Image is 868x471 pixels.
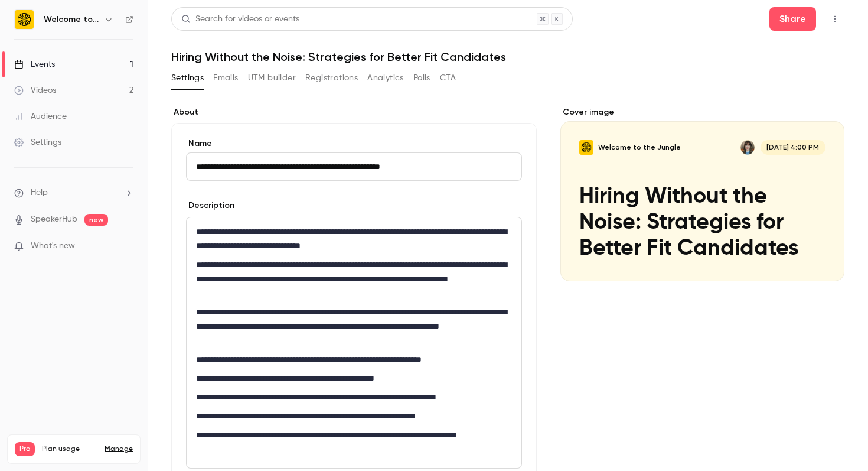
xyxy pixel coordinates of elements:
a: Manage [105,444,133,454]
button: CTA [440,69,456,87]
section: description [186,217,522,469]
h1: Hiring Without the Noise: Strategies for Better Fit Candidates [171,50,844,64]
span: What's new [31,240,75,252]
label: Name [186,138,522,150]
span: new [84,214,108,226]
h6: Welcome to the Jungle [44,14,99,25]
div: Events [14,59,55,70]
div: editor [187,217,521,468]
button: UTM builder [248,69,296,87]
label: Description [186,200,234,212]
button: Settings [171,69,204,87]
div: Audience [14,111,67,122]
label: Cover image [560,106,844,118]
label: About [171,106,537,118]
li: help-dropdown-opener [14,187,133,199]
div: Search for videos or events [181,13,299,25]
button: Registrations [305,69,358,87]
span: Pro [15,442,35,456]
span: Help [31,187,48,199]
button: Analytics [367,69,404,87]
button: Share [769,7,816,31]
span: Plan usage [42,444,97,454]
div: Settings [14,137,61,148]
button: Polls [413,69,430,87]
a: SpeakerHub [31,213,77,226]
button: Emails [213,69,238,87]
img: Welcome to the Jungle [15,10,34,29]
section: Cover image [560,106,844,281]
div: Videos [14,85,56,96]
